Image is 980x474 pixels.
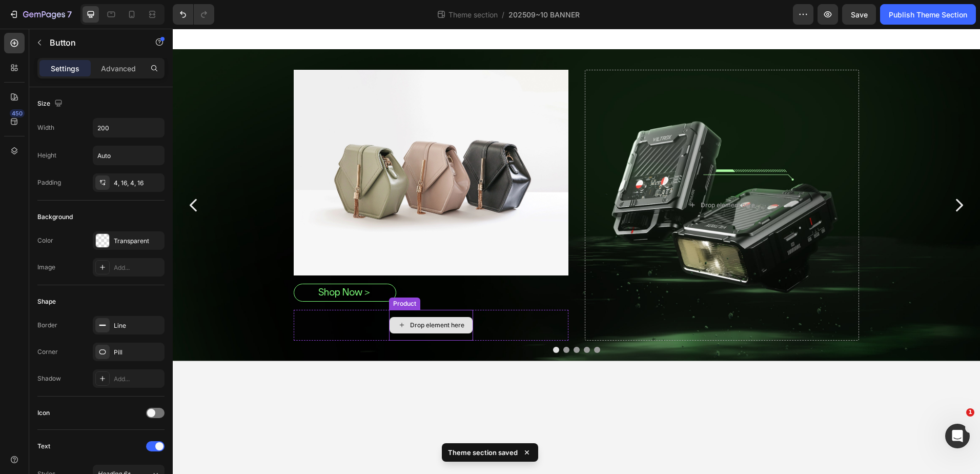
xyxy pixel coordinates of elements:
div: Publish Theme Section [889,9,967,20]
div: Border [37,321,57,330]
div: Icon [37,408,50,418]
div: Background [37,212,73,222]
div: 450 [10,109,25,117]
p: 7 [67,8,72,21]
span: / [502,9,504,20]
div: Drop element here [528,172,582,181]
div: Image [37,263,55,272]
div: Corner [37,347,58,357]
div: Transparent [114,236,162,246]
div: Shadow [37,374,61,383]
button: 7 [4,4,76,25]
button: Dot [380,318,386,324]
button: Dot [391,318,397,324]
button: Dot [421,318,427,324]
div: Drop element here [237,292,292,301]
span: 202509~10 BANNER [508,9,580,20]
div: Height [37,151,56,160]
button: Save [842,4,876,25]
iframe: Intercom live chat [945,424,970,448]
div: Color [37,236,53,245]
iframe: Design area [173,29,980,474]
button: Publish Theme Section [880,4,976,25]
div: Line [114,321,162,330]
button: Dot [401,318,407,324]
span: 1 [966,408,974,417]
button: Dot [411,318,417,324]
div: Add... [114,263,162,272]
div: Pill [114,348,162,357]
span: Save [851,10,868,19]
p: Settings [51,63,79,74]
p: Advanced [101,63,136,74]
div: Add... [114,374,162,384]
div: Padding [37,178,61,187]
p: Button [50,36,137,49]
span: Theme section [446,9,500,20]
button: Carousel Next Arrow [773,164,799,189]
div: Undo/Redo [173,4,214,25]
input: Auto [93,118,164,137]
div: Width [37,123,54,132]
div: Text [37,442,50,451]
p: Theme section saved [448,447,518,458]
input: Auto [93,146,164,165]
div: Product [218,270,246,280]
div: Shape [37,297,56,306]
div: 4, 16, 4, 16 [114,179,162,188]
div: Size [37,97,65,111]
